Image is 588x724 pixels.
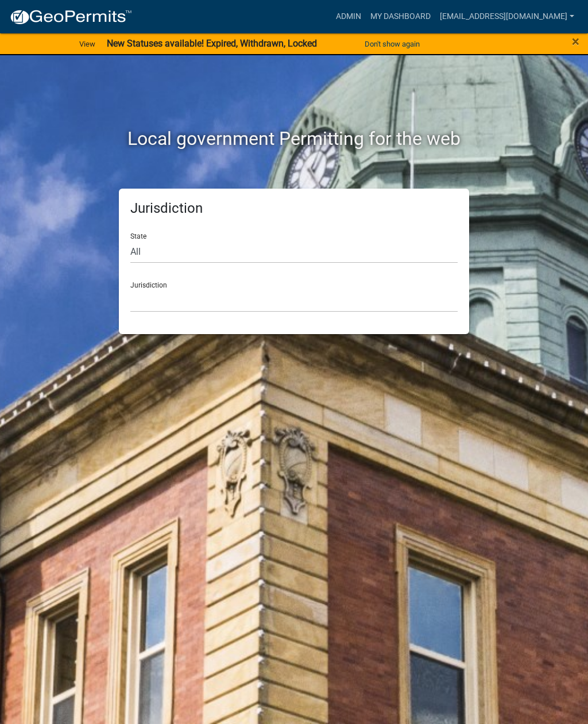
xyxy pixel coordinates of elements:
[107,38,317,49] strong: New Statuses available! Expired, Withdrawn, Locked
[27,128,561,150] h2: Local government Permitting for the web
[331,6,366,28] a: Admin
[435,6,579,28] a: [EMAIL_ADDRESS][DOMAIN_NAME]
[366,6,435,28] a: My Dashboard
[75,35,100,53] a: View
[130,200,458,217] h5: Jurisdiction
[360,35,424,53] button: Don't show again
[572,35,579,48] button: Close
[572,33,579,49] span: ×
